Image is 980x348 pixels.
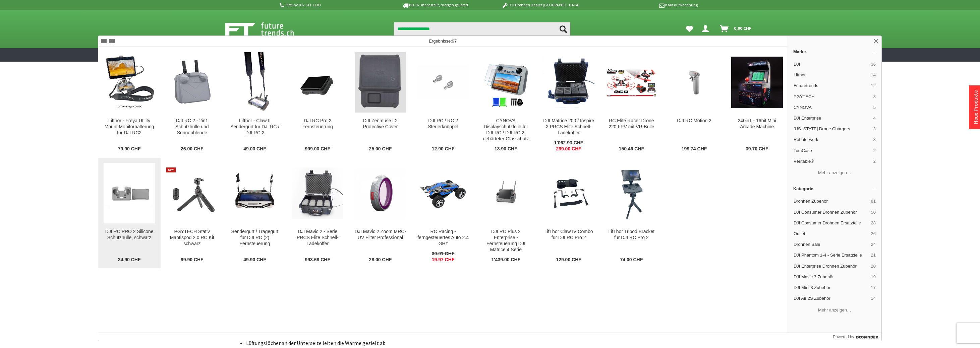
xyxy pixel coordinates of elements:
div: DJI RC Pro 2 Fernsteuerung [292,118,343,130]
a: DJI Zenmuse L2 Protective Cover DJI Zenmuse L2 Protective Cover 25.00 CHF [349,47,411,157]
a: DJI Mavic 2 Zoom MRC-UV Filter Professional DJI Mavic 2 Zoom MRC-UV Filter Professional 28.00 CHF [349,158,411,268]
span: 12.90 CHF [432,146,455,152]
div: CYNOVA Displayschutzfolie für DJI RC / DJI RC 2, gehärteter Glasschutz [480,118,532,142]
a: DJI RC Pro 2 Fernsteuerung DJI RC Pro 2 Fernsteuerung 999.00 CHF [286,47,349,157]
a: Meine Favoriten [683,22,696,36]
span: 14 [871,72,875,78]
a: Kategorie [788,184,881,194]
a: PGYTECH Stativ Mantispod 2.0 RC Kit schwarz PGYTECH Stativ Mantispod 2.0 RC Kit schwarz 99.90 CHF [161,158,223,268]
span: 49.00 CHF [243,146,266,152]
a: RC Racing - ferngesteuertes Auto 2.4 GHz RC Racing - ferngesteuertes Auto 2.4 GHz 30.01 CHF 19.97... [412,158,474,268]
a: DJI Mavic 2 - Serie PRCS Elite Schnell-Ladekoffer DJI Mavic 2 - Serie PRCS Elite Schnell-Ladekoff... [286,158,349,268]
a: Marke [788,47,881,57]
a: DJI RC Motion 2 DJI RC Motion 2 199.74 CHF [663,47,725,157]
span: 14 [871,295,875,301]
span: 28 [871,220,875,226]
span: Ergebnisse: [429,39,457,44]
span: DJI Consumer Drohnen Ersatzteile [794,220,868,226]
span: DJI Enterprise Drohnen Zubehör [794,263,868,269]
span: DJI Consumer Drohnen Zubehör [794,209,868,215]
button: Mehr anzeigen… [791,304,879,316]
div: DJI Mavic 2 Zoom MRC-UV Filter Professional [354,229,406,241]
div: RC Racing - ferngesteuertes Auto 2.4 GHz [417,229,469,247]
span: 3 [873,126,876,132]
a: LifThor Claw IV Combo für DJI RC Pro 2 LifThor Claw IV Combo für DJI RC Pro 2 129.00 CHF [537,158,600,268]
span: DJI [794,61,868,67]
span: DJI Enterprise [794,115,871,121]
span: Drohnen Zubehör [794,198,868,204]
div: DJI Zenmuse L2 Protective Cover [354,118,406,130]
span: 8 [873,94,876,100]
span: 3 [873,137,876,143]
img: DJI Mavic 2 - Serie PRCS Elite Schnell-Ladekoffer [292,167,343,219]
img: RC Racing - ferngesteuertes Auto 2.4 GHz [417,177,469,210]
span: DJI Phantom 1-4 - Serie Ersatzteile [794,252,868,258]
a: DJI RC / RC 2 Steuerknüppel DJI RC / RC 2 Steuerknüppel 12.90 CHF [412,47,474,157]
span: Drohnen Sale [794,241,868,248]
div: LifThor Claw IV Combo für DJI RC Pro 2 [543,229,594,241]
img: Sendergurt / Tragegurt für DJI RC (2) Fernsteuerung [229,167,281,219]
img: CYNOVA Displayschutzfolie für DJI RC / DJI RC 2, gehärteter Glasschutz [480,57,532,108]
span: 4 [873,115,876,121]
img: DJI RC Plus 2 Enterprise - Fernsteuerung DJI Matrice 4 Serie [480,167,532,219]
span: Lifthor [794,72,868,78]
p: Kauf auf Rechnung [593,1,698,9]
p: Bis 16 Uhr bestellt, morgen geliefert. [384,1,488,9]
div: PGYTECH Stativ Mantispod 2.0 RC Kit schwarz [166,229,218,247]
span: 1'439.00 CHF [492,257,521,263]
div: DJI RC / RC 2 Steuerknüppel [417,118,469,130]
span: 99.90 CHF [181,257,204,263]
a: Sendergurt / Tragegurt für DJI RC (2) Fernsteuerung Sendergurt / Tragegurt für DJI RC (2) Fernste... [224,158,286,268]
a: Lifthor - Freya Utility Mount Monitorhalterung für DJI RC2 Lifthor - Freya Utility Mount Monitorh... [98,47,161,157]
div: DJI RC Plus 2 Enterprise - Fernsteuerung DJI Matrice 4 Serie [480,229,532,253]
img: Shop Futuretrends - zur Startseite wechseln [225,21,309,38]
span: 199.74 CHF [682,146,707,152]
span: 999.00 CHF [305,146,330,152]
span: 1'062.93 CHF [554,140,583,146]
span: 2 [873,148,876,154]
span: 36 [871,61,875,67]
span: 30.01 CHF [432,251,455,257]
img: DJI Mavic 2 Zoom MRC-UV Filter Professional [354,167,406,219]
img: DJI Matrice 200 / Inspire 2 PRCS Elite Schnell-Ladekoffer [543,57,594,108]
span: 39.70 CHF [746,146,768,152]
p: Hotline 032 511 11 03 [279,1,384,9]
span: 12 [871,83,875,89]
a: CYNOVA Displayschutzfolie für DJI RC / DJI RC 2, gehärteter Glasschutz CYNOVA Displayschutzfolie ... [475,47,537,157]
img: RC Elite Racer Drone 220 FPV mit VR-Brille [606,57,657,108]
a: DJI RC 2 - 2in1 Schutzhülle und Sonnenblende DJI RC 2 - 2in1 Schutzhülle und Sonnenblende 26.00 CHF [161,47,223,157]
span: 49.90 CHF [243,257,266,263]
img: LifThor Claw IV Combo für DJI RC Pro 2 [543,172,594,214]
img: Lifthor - Freya Utility Mount Monitorhalterung für DJI RC2 [104,53,155,112]
button: Suchen [556,22,570,36]
span: 19.97 CHF [432,257,455,263]
span: Roboterwerk [794,137,871,143]
span: 21 [871,252,875,258]
div: DJI RC PRO 2 Silicone Schutzhülle, schwarz [104,229,155,241]
a: DJI Matrice 200 / Inspire 2 PRCS Elite Schnell-Ladekoffer DJI Matrice 200 / Inspire 2 PRCS Elite ... [537,47,600,157]
div: Sendergurt / Tragegurt für DJI RC (2) Fernsteuerung [229,229,281,247]
div: Lifthor - Claw II Sendergurt für DJI RC / DJI RC 2 [229,118,281,136]
div: Lifthor - Freya Utility Mount Monitorhalterung für DJI RC2 [104,118,155,136]
span: PGYTECH [794,94,871,100]
span: 19 [871,274,875,280]
a: LifThor Tripod Bracket für DJI RC Pro 2 LifThor Tripod Bracket für DJI RC Pro 2 74.00 CHF [600,158,662,268]
input: Produkt, Marke, Kategorie, EAN, Artikelnummer… [394,22,570,36]
div: DJI RC Motion 2 [668,118,720,124]
a: Neue Produkte [972,90,979,124]
span: Futuretrends [794,83,868,89]
span: 20 [871,263,875,269]
a: Hi, Richard - Dein Konto [699,22,714,36]
img: PGYTECH Stativ Mantispod 2.0 RC Kit schwarz [166,167,218,219]
span: 26.00 CHF [181,146,204,152]
span: Véritable® [794,158,871,164]
span: 81 [871,198,875,204]
span: Outlet [794,231,868,237]
img: DJI RC / RC 2 Steuerknüppel [417,65,469,100]
div: DJI Matrice 200 / Inspire 2 PRCS Elite Schnell-Ladekoffer [543,118,594,136]
span: 13.90 CHF [495,146,517,152]
div: DJI RC 2 - 2in1 Schutzhülle und Sonnenblende [166,118,218,136]
span: 299.00 CHF [556,146,581,152]
span: DJI Mavic 3 Zubehör [794,274,868,280]
img: DJI RC Motion 2 [668,65,720,100]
